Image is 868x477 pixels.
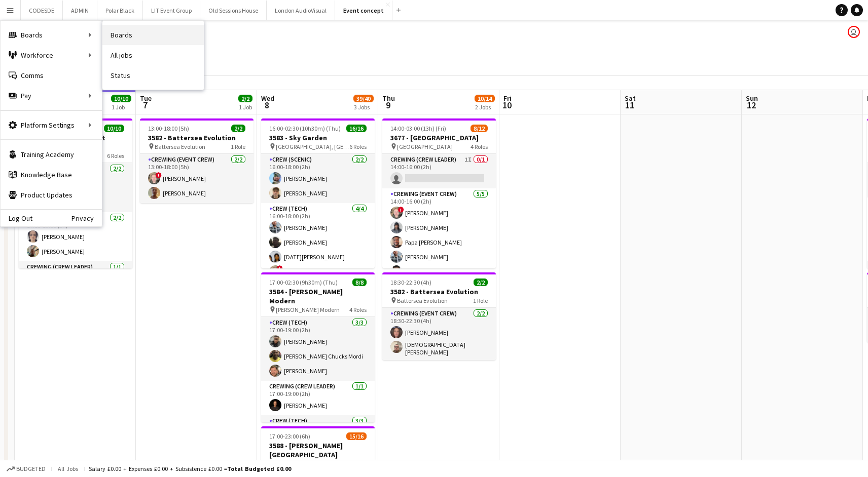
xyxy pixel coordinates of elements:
app-card-role: Crewing (Crew Leader)1/1 [19,261,132,296]
button: Old Sessions House [200,1,267,20]
span: 8/12 [471,125,488,132]
div: 1 Job [112,103,131,111]
app-job-card: 17:00-02:30 (9h30m) (Thu)8/83584 - [PERSON_NAME] Modern [PERSON_NAME] Modern4 RolesCrew (Tech)3/3... [261,272,375,422]
span: 10/14 [475,95,495,102]
span: 8/8 [352,279,367,286]
app-job-card: 16:00-02:30 (10h30m) (Thu)16/163583 - Sky Garden [GEOGRAPHIC_DATA], [GEOGRAPHIC_DATA], [GEOGRAPHI... [261,118,375,268]
button: Polar Black [97,1,143,20]
a: Log Out [1,214,32,222]
h3: 3677 - [GEOGRAPHIC_DATA] [382,133,496,142]
div: Pay [1,86,102,106]
span: Wed [261,94,274,103]
span: 6 Roles [349,143,367,150]
button: Event concept [335,1,392,20]
a: Knowledge Base [1,165,102,185]
span: 16:00-02:30 (10h30m) (Thu) [269,125,341,132]
a: Boards [102,25,204,45]
span: 1 Role [473,297,488,304]
span: Battersea Evolution [397,297,448,304]
span: ! [277,265,283,271]
span: 11 [623,99,636,111]
span: 15/16 [346,432,367,440]
span: 7 [138,99,152,111]
span: Sun [746,94,758,103]
span: ! [156,172,162,178]
app-card-role: Crewing (Crew Leader)1I0/114:00-16:00 (2h) [382,154,496,188]
div: Platform Settings [1,115,102,135]
a: All jobs [102,45,204,65]
h3: 3582 - Battersea Evolution [382,287,496,296]
h3: 3582 - Battersea Evolution [140,133,254,142]
app-user-avatar: Alistair Redding [848,26,860,38]
span: 12 [744,99,758,111]
span: 16/16 [346,125,367,132]
a: Training Academy [1,144,102,165]
app-card-role: Crew (Tech)3/317:00-19:00 (2h)[PERSON_NAME][PERSON_NAME] Chucks Mordi[PERSON_NAME] [261,317,375,381]
button: ADMIN [63,1,97,20]
span: Sat [625,94,636,103]
app-job-card: 14:00-03:00 (13h) (Fri)8/123677 - [GEOGRAPHIC_DATA] [GEOGRAPHIC_DATA]4 RolesCrewing (Crew Leader)... [382,118,496,268]
span: [GEOGRAPHIC_DATA], [GEOGRAPHIC_DATA], [GEOGRAPHIC_DATA] [276,143,349,150]
span: Budgeted [16,465,46,472]
span: 8 [260,99,274,111]
button: CODESDE [21,1,63,20]
span: 18:30-22:30 (4h) [390,279,431,286]
span: Total Budgeted £0.00 [227,465,291,472]
span: Fri [503,94,512,103]
button: LIT Event Group [143,1,200,20]
span: 17:00-23:00 (6h) [269,432,310,440]
span: 4 Roles [471,143,488,150]
span: 2/2 [231,125,245,132]
div: Salary £0.00 + Expenses £0.00 + Subsistence £0.00 = [89,465,291,472]
app-card-role: Crewing (Event Crew)5/514:00-16:00 (2h)![PERSON_NAME][PERSON_NAME]Papa [PERSON_NAME][PERSON_NAME]... [382,188,496,282]
div: 2 Jobs [475,103,494,111]
button: Budgeted [5,463,47,474]
div: Workforce [1,45,102,65]
span: 10 [502,99,512,111]
app-card-role: Crew (Tech)2/217:15-19:15 (2h)[PERSON_NAME][PERSON_NAME] [19,212,132,261]
span: 17:00-02:30 (9h30m) (Thu) [269,279,338,286]
span: 13:00-18:00 (5h) [148,125,189,132]
h3: 3583 - Sky Garden [261,133,375,142]
span: 39/40 [353,95,374,102]
app-card-role: Crew (Scenic)2/216:00-18:00 (2h)[PERSON_NAME][PERSON_NAME] [261,154,375,203]
app-card-role: Crewing (Event Crew)2/218:30-22:30 (4h)[PERSON_NAME][DEMOGRAPHIC_DATA][PERSON_NAME] [382,308,496,360]
span: 9 [381,99,395,111]
span: 14:00-03:00 (13h) (Fri) [390,125,446,132]
app-card-role: Crewing (Crew Leader)1/117:00-19:00 (2h)[PERSON_NAME] [261,381,375,415]
app-job-card: 18:30-22:30 (4h)2/23582 - Battersea Evolution Battersea Evolution1 RoleCrewing (Event Crew)2/218:... [382,272,496,360]
span: 10/10 [111,95,131,102]
span: 6 Roles [107,152,124,160]
a: Comms [1,65,102,86]
div: 1 Job [239,103,252,111]
span: [GEOGRAPHIC_DATA] [397,143,453,150]
h3: 3584 - [PERSON_NAME] Modern [261,287,375,305]
span: [PERSON_NAME] Modern [276,306,340,313]
h3: 3588 - [PERSON_NAME][GEOGRAPHIC_DATA] [261,441,375,459]
button: London AudioVisual [267,1,335,20]
app-job-card: 13:00-18:00 (5h)2/23582 - Battersea Evolution Battersea Evolution1 RoleCrewing (Event Crew)2/213:... [140,118,254,203]
div: Boards [1,25,102,45]
span: Tue [140,94,152,103]
span: 4 Roles [349,306,367,313]
span: Battersea Evolution [155,143,205,150]
span: All jobs [56,465,80,472]
span: Thu [382,94,395,103]
span: 2/2 [238,95,252,102]
a: Privacy [71,214,102,222]
app-card-role: Crew (Tech)4/416:00-18:00 (2h)[PERSON_NAME][PERSON_NAME][DATE][PERSON_NAME]![PERSON_NAME] [261,203,375,282]
a: Status [102,65,204,86]
app-card-role: Crewing (Event Crew)2/213:00-18:00 (5h)![PERSON_NAME][PERSON_NAME] [140,154,254,203]
span: 10/10 [104,125,124,132]
span: 1 Role [231,143,245,150]
span: ! [398,207,404,213]
div: 3 Jobs [354,103,373,111]
a: Product Updates [1,185,102,205]
span: 2/2 [474,279,488,286]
